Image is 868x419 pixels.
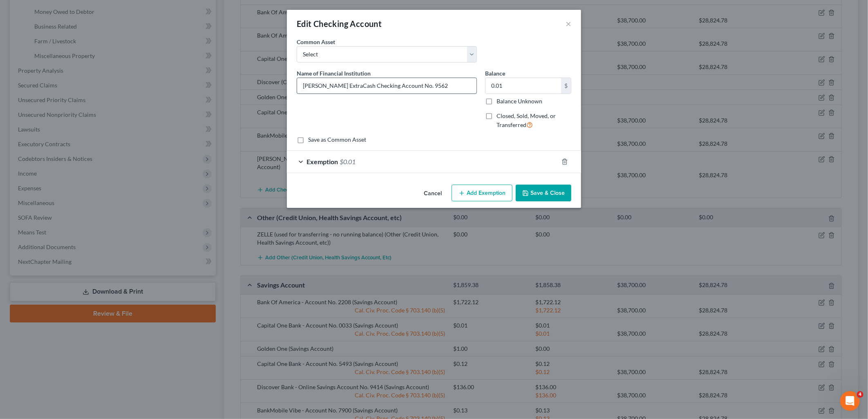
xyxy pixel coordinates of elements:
[340,158,356,165] span: $0.01
[452,185,512,202] button: Add Exemption
[485,69,505,78] label: Balance
[497,97,542,105] label: Balance Unknown
[566,19,571,29] button: ×
[561,78,571,94] div: $
[497,112,556,128] span: Closed, Sold, Moved, or Transferred
[297,78,477,94] input: Enter name...
[297,70,371,77] span: Name of Financial Institution
[417,185,448,202] button: Cancel
[516,185,571,202] button: Save & Close
[297,18,382,29] div: Edit Checking Account
[485,78,561,94] input: 0.00
[297,38,335,46] label: Common Asset
[840,391,860,411] iframe: Intercom live chat
[857,391,864,398] span: 4
[306,158,338,165] span: Exemption
[308,136,366,144] label: Save as Common Asset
